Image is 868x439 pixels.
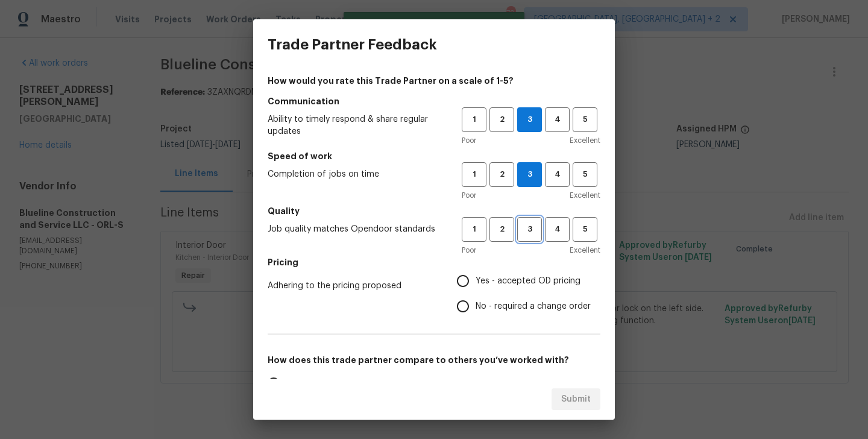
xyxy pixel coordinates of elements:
[574,113,596,127] span: 5
[268,150,600,162] h5: Speed of work
[268,256,600,268] h5: Pricing
[570,244,600,256] span: Excellent
[268,168,442,180] span: Completion of jobs on time
[491,168,513,182] span: 2
[518,223,541,236] span: 3
[462,189,476,201] span: Poor
[268,223,442,235] span: Job quality matches Opendoor standards
[545,217,570,242] button: 4
[491,113,513,127] span: 2
[462,162,486,187] button: 1
[573,217,597,242] button: 5
[463,168,485,182] span: 1
[462,244,476,256] span: Poor
[457,268,600,319] div: Pricing
[574,223,596,236] span: 5
[489,107,514,132] button: 2
[574,168,596,182] span: 5
[570,134,600,147] span: Excellent
[517,107,542,132] button: 3
[463,223,485,236] span: 1
[268,354,600,366] h5: How does this trade partner compare to others you’ve worked with?
[545,107,570,132] button: 4
[476,300,591,313] span: No - required a change order
[546,113,568,127] span: 4
[268,205,600,217] h5: Quality
[546,223,568,236] span: 4
[268,280,438,292] span: Adhering to the pricing proposed
[517,217,542,242] button: 3
[570,189,600,201] span: Excellent
[462,107,486,132] button: 1
[545,162,570,187] button: 4
[546,168,568,182] span: 4
[573,162,597,187] button: 5
[517,162,542,187] button: 3
[268,75,600,87] h4: How would you rate this Trade Partner on a scale of 1-5?
[489,217,514,242] button: 2
[491,223,513,236] span: 2
[518,168,541,182] span: 3
[268,95,600,107] h5: Communication
[268,113,442,137] span: Ability to timely respond & share regular updates
[489,162,514,187] button: 2
[518,113,541,127] span: 3
[462,134,476,147] span: Poor
[573,107,597,132] button: 5
[462,217,486,242] button: 1
[286,377,415,390] span: This is my favorite trade partner
[463,113,485,127] span: 1
[476,275,580,288] span: Yes - accepted OD pricing
[268,36,437,53] h3: Trade Partner Feedback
